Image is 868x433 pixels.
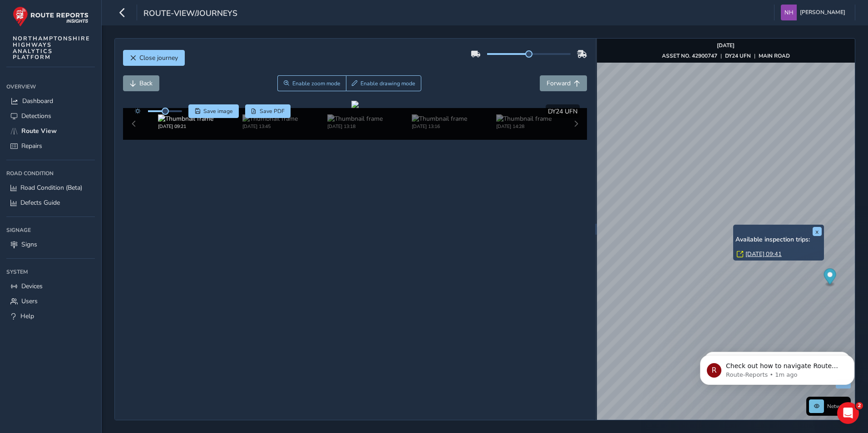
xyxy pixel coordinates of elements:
img: Thumbnail frame [242,114,298,123]
div: Signage [6,223,95,237]
button: Zoom [277,75,346,91]
a: Route View [6,123,95,138]
div: System [6,265,95,279]
img: diamond-layout [781,5,797,20]
a: Dashboard [6,93,95,108]
span: Repairs [21,142,42,150]
span: Enable drawing mode [360,80,415,87]
iframe: Intercom live chat [837,402,859,424]
a: Devices [6,279,95,294]
a: [DATE] 09:41 [745,250,782,258]
span: route-view/journeys [143,8,237,20]
span: Dashboard [22,97,53,105]
button: PDF [245,104,291,118]
span: 2 [856,402,863,409]
div: Road Condition [6,167,95,180]
span: Road Condition (Beta) [20,183,82,192]
div: [DATE] 13:16 [412,123,467,130]
a: Users [6,294,95,309]
strong: ASSET NO. 42900747 [662,52,717,59]
span: NORTHAMPTONSHIRE HIGHWAYS ANALYTICS PLATFORM [13,35,90,60]
span: Defects Guide [20,198,60,207]
div: [DATE] 13:18 [327,123,383,130]
button: [PERSON_NAME] [781,5,848,20]
iframe: Intercom notifications message [686,336,868,399]
div: Map marker [824,268,836,287]
span: Forward [547,79,571,88]
span: Save PDF [260,108,285,115]
a: Signs [6,237,95,252]
h6: Available inspection trips: [735,236,822,244]
img: Thumbnail frame [327,114,383,123]
div: | | [662,52,790,59]
div: Overview [6,80,95,93]
a: Help [6,309,95,324]
div: [DATE] 13:45 [242,123,298,130]
a: Defects Guide [6,195,95,210]
img: Thumbnail frame [496,114,552,123]
div: [DATE] 14:28 [496,123,552,130]
img: Thumbnail frame [158,114,213,123]
span: Route View [21,127,57,135]
button: Close journey [123,50,185,66]
a: Detections [6,108,95,123]
a: Road Condition (Beta) [6,180,95,195]
strong: [DATE] [717,42,735,49]
button: Forward [540,75,587,91]
span: Close journey [139,54,178,62]
button: Back [123,75,159,91]
span: Back [139,79,153,88]
span: Enable zoom mode [292,80,340,87]
a: Repairs [6,138,95,153]
span: Devices [21,282,43,290]
div: [DATE] 09:21 [158,123,213,130]
span: DY24 UFN [548,107,577,116]
button: x [813,227,822,236]
span: Signs [21,240,37,249]
span: Save image [203,108,233,115]
span: Network [827,403,848,410]
button: Draw [346,75,422,91]
span: [PERSON_NAME] [800,5,845,20]
span: Detections [21,112,51,120]
img: rr logo [13,6,89,27]
button: Save [188,104,239,118]
span: Help [20,312,34,320]
img: Thumbnail frame [412,114,467,123]
span: Users [21,297,38,305]
strong: MAIN ROAD [759,52,790,59]
strong: DY24 UFN [725,52,751,59]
